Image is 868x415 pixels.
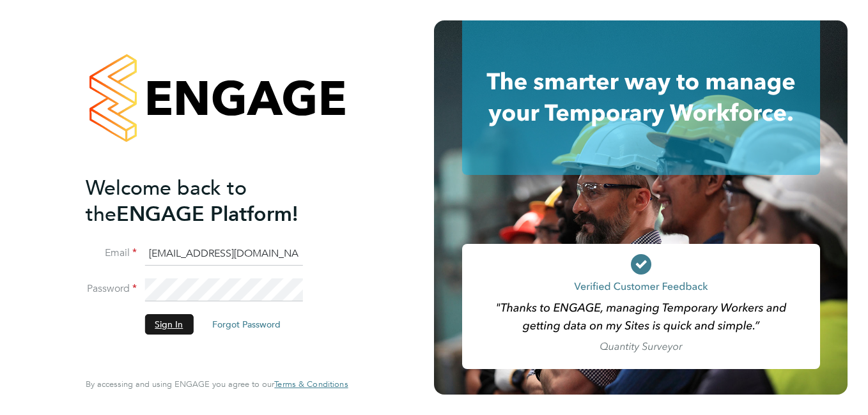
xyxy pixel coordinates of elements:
a: Terms & Conditions [274,379,348,389]
button: Sign In [144,314,193,335]
input: Enter your work email... [144,243,302,266]
label: Email [86,246,137,260]
span: By accessing and using ENGAGE you agree to our [86,379,348,389]
button: Forgot Password [202,314,291,335]
h2: ENGAGE Platform! [86,175,335,227]
span: Welcome back to the [86,176,247,227]
label: Password [86,282,137,296]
